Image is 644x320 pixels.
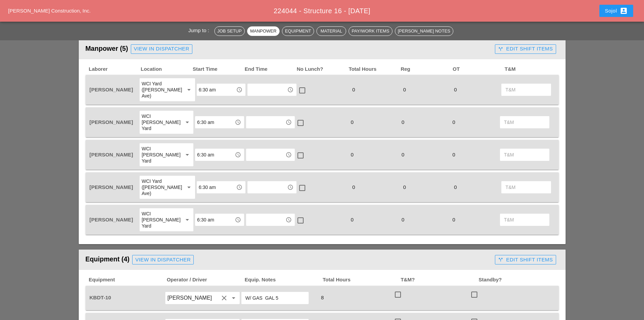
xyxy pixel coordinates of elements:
div: WCI Yard ([PERSON_NAME] Ave) [142,178,179,196]
input: Equip. Notes [245,293,305,303]
span: 224044 - Structure 16 - [DATE] [273,7,370,15]
div: Material [319,28,343,35]
i: access_time [287,184,293,190]
span: Equip. Notes [244,276,322,284]
input: T&M [504,214,545,225]
i: arrow_drop_down [183,118,191,126]
div: Edit Shift Items [498,45,553,53]
i: access_time [287,87,293,93]
div: WCI [PERSON_NAME] Yard [142,211,178,229]
input: T&M [504,117,545,128]
div: Equipment [285,28,311,35]
div: Job Setup [217,28,242,35]
button: Edit Shift Items [495,44,556,54]
i: account_box [620,7,628,15]
i: access_time [236,184,242,190]
i: arrow_drop_down [185,183,193,191]
i: access_time [235,119,241,125]
div: Sojol [605,7,628,15]
span: 0 [399,217,407,222]
span: Operator / Driver [166,276,244,284]
span: 0 [350,184,358,190]
span: T&M [504,65,556,73]
i: access_time [286,119,292,125]
span: 8 [318,295,326,300]
span: No Lunch? [296,65,348,73]
span: OT [452,65,504,73]
i: access_time [235,217,241,223]
span: 0 [450,119,458,125]
span: Start Time [192,65,244,73]
span: Laborer [88,65,140,73]
i: access_time [235,152,241,158]
span: 0 [348,119,356,125]
a: View in Dispatcher [132,255,194,264]
span: T&M? [400,276,478,284]
span: 0 [399,152,407,157]
span: 0 [451,87,459,92]
span: Jump to : [188,27,212,33]
i: arrow_drop_down [183,151,191,159]
div: WCI [PERSON_NAME] Yard [142,146,178,164]
i: access_time [286,152,292,158]
span: 0 [400,87,408,92]
i: access_time [286,217,292,223]
span: 0 [400,184,408,190]
button: Pay/Work Items [349,26,392,36]
input: T&M [504,149,545,160]
span: 0 [450,152,458,157]
span: [PERSON_NAME] [90,184,133,190]
span: 0 [348,217,356,222]
i: access_time [236,87,242,93]
button: Manpower [247,26,280,36]
span: 0 [451,184,459,190]
span: 0 [350,87,358,92]
div: View in Dispatcher [135,256,191,264]
div: Edit Shift Items [498,256,553,264]
i: arrow_drop_down [230,294,238,302]
span: 0 [450,217,458,222]
input: Simao Pinheiro [167,293,219,303]
a: [PERSON_NAME] Construction, Inc. [8,8,91,14]
input: T&M [505,182,547,193]
i: arrow_drop_down [185,86,193,94]
div: WCI Yard ([PERSON_NAME] Ave) [142,81,179,99]
button: Job Setup [214,26,245,36]
div: WCI [PERSON_NAME] Yard [142,113,178,131]
span: Reg [400,65,452,73]
span: [PERSON_NAME] [90,217,133,222]
div: Equipment (4) [86,253,493,266]
span: [PERSON_NAME] [90,87,133,92]
span: 0 [348,152,356,157]
div: Pay/Work Items [352,28,389,35]
a: View in Dispatcher [131,44,192,54]
i: arrow_drop_down [183,216,191,224]
button: [PERSON_NAME] Notes [395,26,453,36]
span: End Time [244,65,296,73]
i: clear [220,294,228,302]
button: Equipment [282,26,314,36]
span: Total Hours [322,276,400,284]
input: T&M [505,84,547,95]
span: [PERSON_NAME] [90,152,133,157]
span: Location [140,65,192,73]
span: Standby? [478,276,556,284]
div: Manpower (5) [86,42,493,56]
button: Material [316,26,346,36]
div: [PERSON_NAME] Notes [398,28,450,35]
button: Sojol [599,5,633,17]
span: [PERSON_NAME] [90,119,133,125]
span: 0 [399,119,407,125]
i: call_split [498,257,503,262]
span: Total Hours [348,65,400,73]
div: View in Dispatcher [134,45,189,53]
span: Equipment [88,276,166,284]
i: call_split [498,46,503,52]
button: Edit Shift Items [495,255,556,264]
span: KBDT-10 [90,295,111,300]
div: Manpower [250,28,277,35]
